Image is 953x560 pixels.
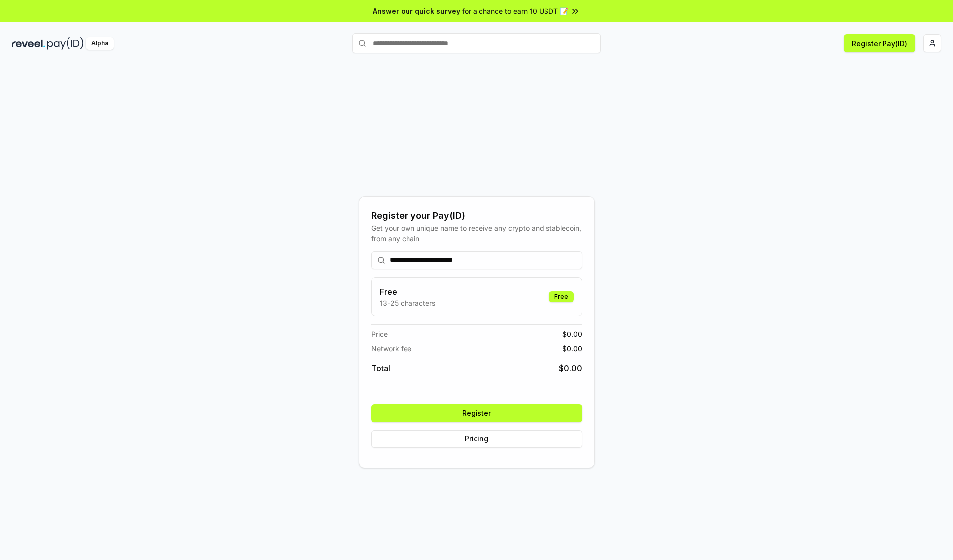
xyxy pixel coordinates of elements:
[86,37,114,50] div: Alpha
[373,6,460,16] span: Answer our quick survey
[559,362,582,374] span: $ 0.00
[380,298,435,308] p: 13-25 characters
[371,362,390,374] span: Total
[562,329,582,339] span: $ 0.00
[462,6,568,16] span: for a chance to earn 10 USDT 📝
[371,343,411,354] span: Network fee
[380,286,435,298] h3: Free
[12,37,45,50] img: reveel_dark
[562,343,582,354] span: $ 0.00
[371,430,582,448] button: Pricing
[371,209,582,223] div: Register your Pay(ID)
[371,404,582,422] button: Register
[371,223,582,244] div: Get your own unique name to receive any crypto and stablecoin, from any chain
[844,34,915,52] button: Register Pay(ID)
[371,329,388,339] span: Price
[47,37,84,50] img: pay_id
[549,291,574,302] div: Free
